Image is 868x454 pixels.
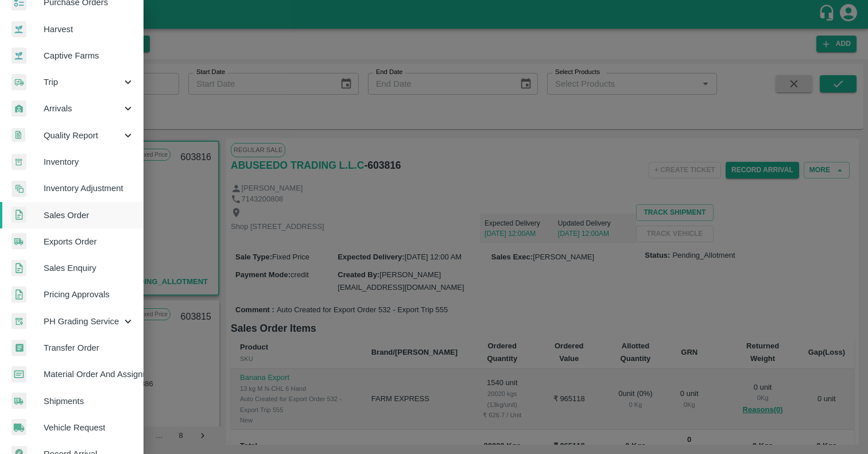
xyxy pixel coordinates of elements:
span: Inventory [44,156,134,168]
img: whArrival [11,100,26,117]
span: PH Grading Service [44,315,122,328]
span: Harvest [44,23,134,36]
img: delivery [11,74,26,91]
span: Captive Farms [44,49,134,62]
img: whTracker [11,313,26,329]
img: whTransfer [11,340,26,356]
span: Quality Report [44,129,122,142]
img: sales [11,207,26,223]
img: shipments [11,393,26,409]
span: Exports Order [44,235,134,248]
span: Arrivals [44,102,122,115]
span: Trip [44,76,122,88]
span: Sales Enquiry [44,262,134,274]
img: sales [11,286,26,303]
img: harvest [11,47,26,64]
img: vehicle [11,419,26,436]
img: centralMaterial [11,366,26,383]
img: harvest [11,21,26,38]
span: Pricing Approvals [44,288,134,301]
img: whInventory [11,154,26,170]
span: Inventory Adjustment [44,182,134,195]
img: qualityReport [11,128,25,142]
img: shipments [11,233,26,250]
span: Sales Order [44,209,134,222]
span: Shipments [44,395,134,408]
span: Vehicle Request [44,421,134,434]
span: Material Order And Assignment [44,368,134,381]
span: Transfer Order [44,342,134,354]
img: inventory [11,180,26,197]
img: sales [11,260,26,277]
